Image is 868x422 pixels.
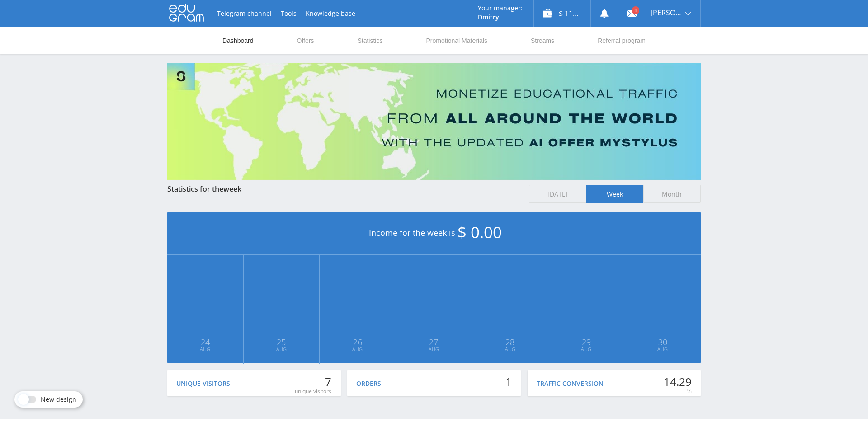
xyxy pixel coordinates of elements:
p: Your manager: [478,5,523,12]
a: Streams [530,27,555,54]
span: 30 [625,338,700,346]
span: $ 0.00 [458,221,502,243]
span: Aug [625,346,700,353]
div: Unique visitors [176,380,230,387]
span: 25 [244,338,319,346]
span: [DATE] [529,185,586,203]
a: Dashboard [222,27,255,54]
span: week [223,184,241,194]
a: Statistics [356,27,383,54]
span: [PERSON_NAME] [651,9,682,16]
div: 7 [295,375,331,388]
span: 29 [549,338,624,346]
p: Dmitry [478,14,523,21]
span: Aug [320,346,395,353]
div: Orders [356,380,381,387]
div: Statistics for the [167,185,520,193]
a: Offers [296,27,315,54]
div: Income for the week is [167,212,701,255]
span: 27 [396,338,472,346]
span: Aug [168,346,243,353]
div: 14.29 [664,375,692,388]
span: 26 [320,338,395,346]
div: unique visitors [295,388,331,395]
span: 28 [472,338,547,346]
div: Traffic conversion [537,380,604,387]
a: Referral program [597,27,646,54]
a: Promotional Materials [425,27,488,54]
span: Month [643,185,701,203]
span: Aug [472,346,547,353]
span: Aug [396,346,472,353]
span: 24 [168,338,243,346]
span: Aug [244,346,319,353]
span: New design [41,396,76,403]
div: 1 [505,375,512,388]
span: Aug [549,346,624,353]
span: Week [586,185,643,203]
div: % [664,388,692,395]
img: Banner [167,63,701,180]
